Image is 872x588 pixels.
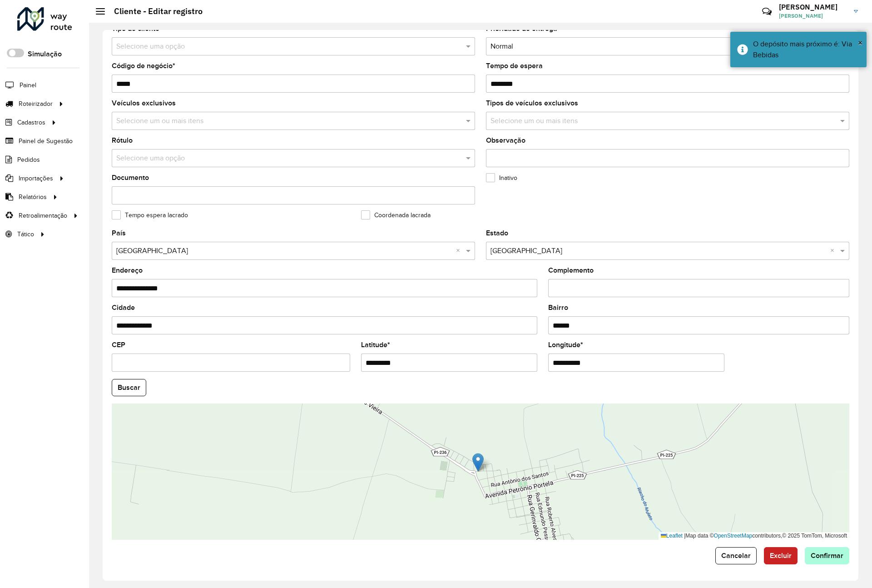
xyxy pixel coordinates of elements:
[779,3,847,11] h3: [PERSON_NAME]
[19,192,47,202] span: Relatórios
[112,210,188,220] label: Tempo espera lacrado
[112,98,176,109] label: Veículos exclusivos
[112,302,135,313] label: Cidade
[805,547,849,564] button: Confirmar
[715,547,757,564] button: Cancelar
[112,60,175,71] label: Código de negócio
[779,12,847,20] span: [PERSON_NAME]
[486,228,508,239] label: Estado
[112,339,125,350] label: CEP
[770,552,792,559] span: Excluir
[486,173,517,183] label: Inativo
[721,552,751,559] span: Cancelar
[17,155,40,164] span: Pedidos
[472,453,484,472] img: Marker
[764,547,798,564] button: Excluir
[486,98,578,109] label: Tipos de veículos exclusivos
[661,533,683,539] a: Leaflet
[19,136,73,146] span: Painel de Sugestão
[17,229,34,239] span: Tático
[19,174,53,183] span: Importações
[112,172,149,183] label: Documento
[811,552,843,559] span: Confirmar
[548,265,594,276] label: Complemento
[112,228,126,239] label: País
[19,99,53,109] span: Roteirizador
[105,6,203,16] h2: Cliente - Editar registro
[112,379,146,396] button: Buscar
[714,533,753,539] a: OpenStreetMap
[858,36,862,50] button: Close
[28,49,62,60] label: Simulação
[548,339,583,350] label: Longitude
[753,39,860,60] div: O depósito mais próximo é: Via Bebidas
[112,265,143,276] label: Endereço
[858,38,862,48] span: ×
[17,118,45,127] span: Cadastros
[684,533,685,539] span: |
[19,211,67,220] span: Retroalimentação
[361,339,390,350] label: Latitude
[456,245,464,256] span: Clear all
[361,210,431,220] label: Coordenada lacrada
[830,245,838,256] span: Clear all
[486,60,543,71] label: Tempo de espera
[757,2,777,21] a: Contato Rápido
[20,80,36,90] span: Painel
[659,532,849,540] div: Map data © contributors,© 2025 TomTom, Microsoft
[548,302,568,313] label: Bairro
[112,135,133,146] label: Rótulo
[486,135,525,146] label: Observação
